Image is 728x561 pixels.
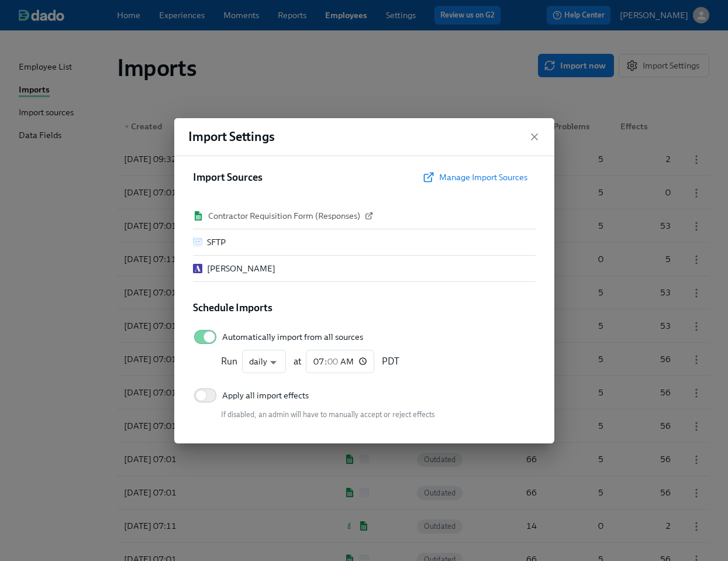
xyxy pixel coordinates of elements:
span: at [294,356,301,367]
h5: Schedule Imports [193,301,272,315]
img: Contractor Requisition Form (Responses) [193,211,203,221]
div: [PERSON_NAME] [207,263,275,274]
input: at [306,350,375,373]
img: Ashby [193,264,202,273]
h4: Import Settings [188,128,275,146]
img: SFTP [193,238,203,247]
div: SFTP [207,236,226,248]
div: daily [242,350,286,373]
span: Automatically import from all sources [222,331,363,343]
h5: Import Sources [193,170,263,184]
a: Contractor Requisition Form (Responses) [208,210,372,222]
button: Manage Import Sources [417,166,536,189]
span: Manage Import Sources [425,171,527,183]
span: If disabled, an admin will have to manually accept or reject effects [221,410,434,419]
span: PDT [382,356,399,367]
span: Apply all import effects [222,390,309,401]
span: Run [221,356,237,367]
